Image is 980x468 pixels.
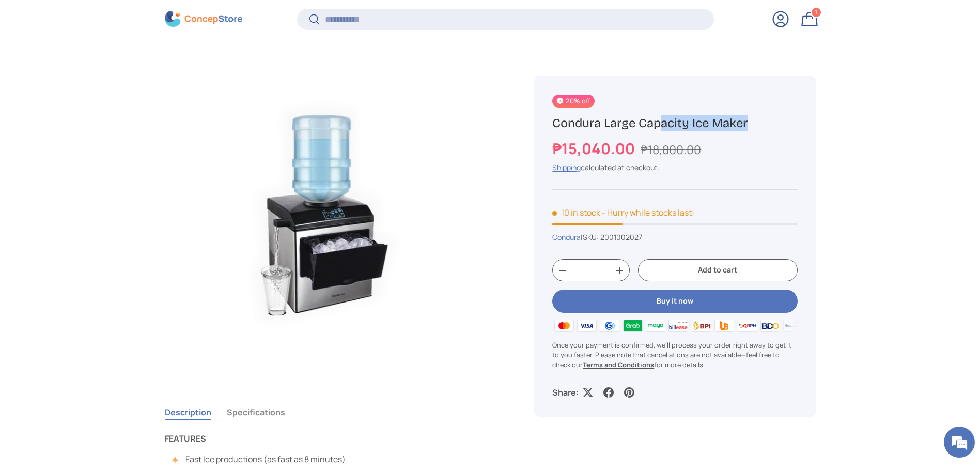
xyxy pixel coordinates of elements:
img: billease [667,318,690,334]
span: | [581,232,642,242]
button: Specifications [227,400,285,424]
span: 2001002027 [600,232,642,242]
img: bpi [690,318,713,334]
img: visa [575,318,598,334]
span: 1 [815,9,817,17]
h1: Condura Large Capacity Ice Maker [552,115,797,131]
p: Once your payment is confirmed, we'll process your order right away to get it to you faster. Plea... [552,340,797,370]
img: gcash [598,318,621,334]
img: grabpay [621,318,644,334]
strong: ₱15,040.00 [552,138,637,159]
img: maya [644,318,667,334]
span: 20% off [552,95,594,108]
media-gallery: Gallery Viewer [165,55,485,376]
a: Condura [552,232,581,242]
img: master [552,318,575,334]
a: Terms and Conditions [583,360,654,369]
li: Fast Ice productions (as fast as 8 minutes) [175,453,346,465]
span: 10 in stock [552,207,600,218]
button: Add to cart [638,260,797,282]
img: metrobank [782,318,804,334]
p: Share: [552,386,579,399]
button: Buy it now [552,290,797,313]
img: bdo [759,318,782,334]
div: calculated at checkout. [552,162,797,173]
span: SKU: [583,232,599,242]
img: qrph [736,318,758,334]
s: ₱18,800.00 [641,141,701,158]
p: - Hurry while stocks last! [602,207,694,218]
a: Shipping [552,162,581,172]
img: ubp [713,318,736,334]
button: Description [165,400,211,424]
strong: FEATURES [165,433,206,444]
img: ConcepStore [165,11,242,27]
